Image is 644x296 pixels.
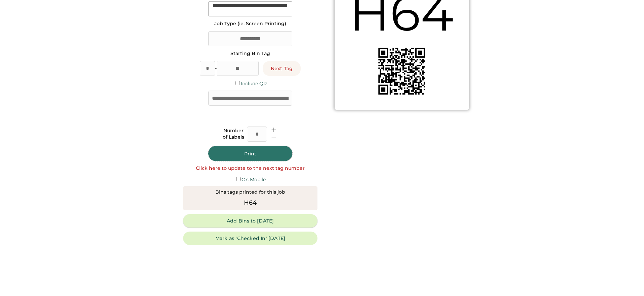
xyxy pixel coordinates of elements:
[244,198,257,207] div: H64
[183,232,317,245] button: Mark as "Checked In" [DATE]
[230,50,270,57] div: Starting Bin Tag
[242,177,266,183] label: On Mobile
[214,20,286,27] div: Job Type (ie. Screen Printing)
[215,189,285,196] div: Bins tags printed for this job
[223,128,244,141] div: Number of Labels
[215,65,217,72] div: -
[241,81,267,87] label: Include QR
[263,61,301,76] button: Next Tag
[183,214,317,228] button: Add Bins to [DATE]
[196,165,305,172] div: Click here to update to the next tag number
[208,146,292,161] button: Print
